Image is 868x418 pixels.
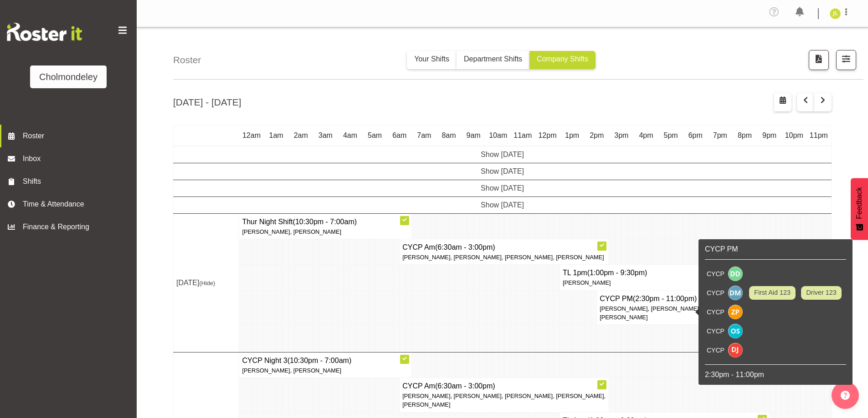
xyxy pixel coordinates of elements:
img: danielle-jeffery11296.jpg [728,343,743,358]
span: Time & Attendance [23,199,118,210]
span: First Aid 123 [754,288,791,298]
th: 5pm [658,126,683,146]
img: help-xxl-2.png [841,391,850,400]
h4: TL 1pm [563,267,766,278]
img: dejay-davison3684.jpg [728,267,743,281]
div: Cholmondeley [39,70,98,84]
th: 4am [338,126,362,146]
span: (6:30am - 3:00pm) [435,382,495,390]
span: [PERSON_NAME], [PERSON_NAME], [PERSON_NAME], [PERSON_NAME] [402,254,604,261]
th: 7am [412,126,437,146]
th: 12pm [535,126,560,146]
th: 6pm [683,126,708,146]
img: otis-swallow10869.jpg [728,324,743,338]
td: Show [DATE] [174,180,832,197]
span: Finance & Reporting [23,222,118,232]
button: Department Shifts [457,51,529,69]
span: (2:30pm - 11:00pm) [633,295,697,302]
span: Roster [23,131,132,141]
td: CYCP [705,341,726,360]
span: (6:30am - 3:00pm) [435,243,495,251]
span: (10:30pm - 7:00am) [288,357,352,364]
th: 6am [387,126,412,146]
img: zoe-palmer10907.jpg [728,305,743,319]
h4: CYCP Am [402,242,606,253]
span: Inbox [23,153,132,164]
th: 7pm [708,126,732,146]
h4: CYCP Night 3 [242,355,409,366]
span: [PERSON_NAME], [PERSON_NAME], [PERSON_NAME], [PERSON_NAME], [PERSON_NAME] [402,393,606,408]
span: Your Shifts [414,55,449,63]
td: CYCP [705,302,726,322]
span: [PERSON_NAME], [PERSON_NAME] [242,228,341,235]
h4: CYCP Am [402,381,606,392]
img: jay-lowe9524.jpg [830,8,841,19]
th: 9am [461,126,486,146]
th: 9pm [757,126,782,146]
th: 10pm [782,126,806,146]
td: [DATE] [174,214,239,353]
th: 1am [264,126,288,146]
td: CYCP [705,264,726,283]
h4: Roster [173,53,201,67]
span: [PERSON_NAME] [563,279,611,286]
th: 2pm [585,126,609,146]
th: 11am [510,126,535,146]
span: [PERSON_NAME], [PERSON_NAME], [PERSON_NAME], [PERSON_NAME], [PERSON_NAME] [600,305,803,321]
th: 10am [486,126,510,146]
button: Feedback - Show survey [851,178,868,240]
th: 12am [239,126,264,146]
button: Company Shifts [529,51,596,69]
span: (10:30pm - 7:00am) [293,218,357,226]
th: 5am [363,126,387,146]
span: (Hide) [199,280,215,287]
td: Show [DATE] [174,146,832,163]
button: Filter Shifts [836,50,856,70]
h6: CYCP PM [705,244,846,255]
td: CYCP [705,322,726,341]
img: dion-mccormick3685.jpg [728,286,743,300]
th: 4pm [634,126,658,146]
td: Show [DATE] [174,163,832,180]
span: (1:00pm - 9:30pm) [587,269,647,277]
th: 2am [288,126,313,146]
th: 1pm [560,126,585,146]
button: Download a PDF of the roster according to the set date range. [809,50,829,70]
button: Select a specific date within the roster. [774,93,791,111]
th: 8am [437,126,461,146]
th: 8pm [732,126,757,146]
span: Department Shifts [464,55,522,63]
h2: [DATE] - [DATE] [173,95,241,109]
span: [PERSON_NAME], [PERSON_NAME] [242,367,341,374]
h4: Thur Night Shift [242,217,409,227]
span: Driver 123 [806,288,836,298]
th: 3pm [609,126,634,146]
span: Feedback [854,187,865,219]
h4: CYCP PM [600,293,803,304]
span: Shifts [23,176,118,187]
td: Show [DATE] [174,197,832,214]
th: 11pm [806,126,832,146]
span: Company Shifts [537,55,588,63]
p: 2:30pm - 11:00pm [705,369,846,380]
td: CYCP [705,283,726,302]
th: 3am [313,126,338,146]
button: Your Shifts [407,51,457,69]
img: Rosterit website logo [7,23,82,41]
